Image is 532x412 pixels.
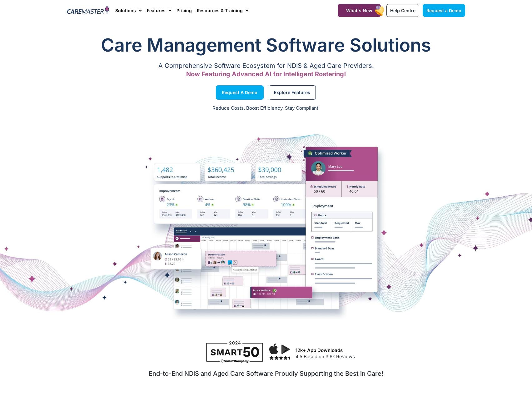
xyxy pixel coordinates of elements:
[71,370,461,377] h2: End-to-End NDIS and Aged Care Software Proudly Supporting the Best in Care!
[426,8,461,13] span: Request a Demo
[4,105,528,112] p: Reduce Costs. Boost Efficiency. Stay Compliant.
[269,85,316,100] a: Explore Features
[338,4,381,17] a: What's New
[423,4,465,17] a: Request a Demo
[67,6,109,15] img: CareMaster Logo
[67,33,465,58] h1: Care Management Software Solutions
[67,64,465,68] p: A Comprehensive Software Ecosystem for NDIS & Aged Care Providers.
[296,348,462,353] h3: 12k+ App Downloads
[296,353,462,360] p: 4.5 Based on 3.6k Reviews
[346,8,372,13] span: What's New
[390,8,415,13] span: Help Centre
[386,4,419,17] a: Help Centre
[186,70,346,78] span: Now Featuring Advanced AI for Intelligent Rostering!
[274,91,310,94] span: Explore Features
[222,91,257,94] span: Request a Demo
[216,85,264,100] a: Request a Demo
